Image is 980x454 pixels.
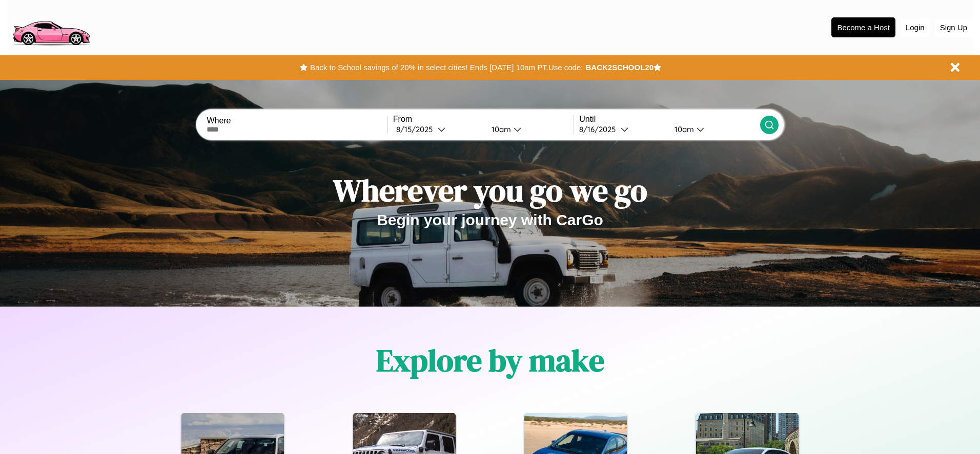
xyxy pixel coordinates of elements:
label: From [393,115,574,124]
label: Where [207,116,387,125]
div: 10am [669,124,697,134]
button: 10am [666,124,760,135]
button: Login [901,18,930,37]
div: 8 / 16 / 2025 [579,124,621,134]
img: logo [8,5,94,48]
b: BACK2SCHOOL20 [585,63,654,72]
div: 8 / 15 / 2025 [396,124,438,134]
button: Become a Host [831,17,895,37]
h1: Explore by make [376,339,604,381]
button: 10am [483,124,574,135]
button: Sign Up [935,18,972,37]
button: Back to School savings of 20% in select cities! Ends [DATE] 10am PT.Use code: [308,60,585,75]
label: Until [579,115,760,124]
button: 8/15/2025 [393,124,483,135]
div: 10am [486,124,514,134]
